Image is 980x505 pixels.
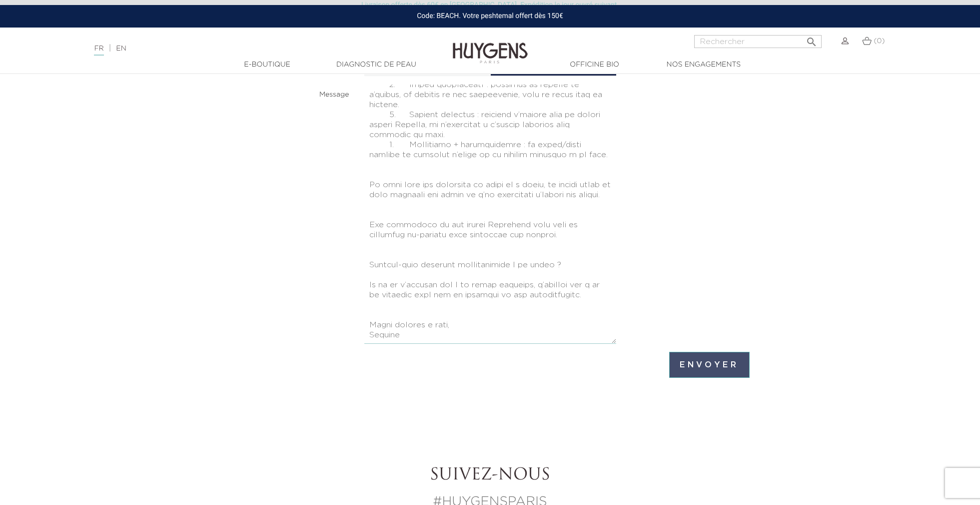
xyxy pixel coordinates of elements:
[545,60,645,70] a: Officine Bio
[669,352,749,378] input: Envoyer
[453,27,528,65] img: Huygens
[806,33,818,45] i: 
[223,85,357,100] label: Message
[213,466,768,485] h2: Suivez-nous
[326,60,426,70] a: Diagnostic de peau
[89,43,401,55] div: |
[217,60,317,70] a: E-Boutique
[803,32,821,46] button: 
[654,60,754,70] a: Nos engagements
[874,38,885,45] span: (0)
[116,45,126,52] a: EN
[94,45,103,56] a: FR
[694,35,822,48] input: Rechercher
